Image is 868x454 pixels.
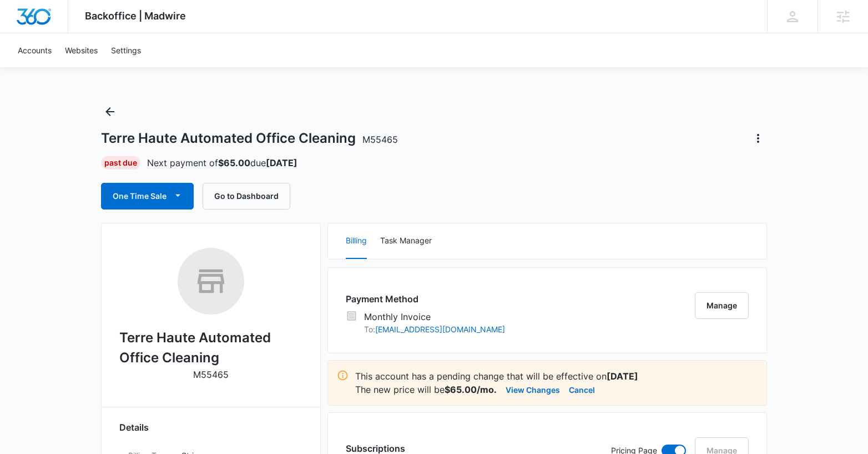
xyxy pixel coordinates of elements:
[11,33,58,67] a: Accounts
[193,368,229,381] p: M55465
[375,325,505,334] a: [EMAIL_ADDRESS][DOMAIN_NAME]
[85,10,186,22] span: Backoffice | Madwire
[607,371,638,382] strong: [DATE]
[147,156,297,169] p: Next payment of due
[266,157,297,168] strong: [DATE]
[362,134,398,145] span: M55465
[101,156,140,169] div: Past Due
[218,157,250,168] strong: $65.00
[445,384,497,395] strong: $65.00/mo.
[364,323,505,335] p: To:
[569,383,595,396] button: Cancel
[104,33,148,67] a: Settings
[364,310,505,323] p: Monthly Invoice
[203,183,290,209] button: Go to Dashboard
[58,33,104,67] a: Websites
[119,328,302,368] h2: Terre Haute Automated Office Cleaning
[101,130,398,147] h1: Terre Haute Automated Office Cleaning
[355,370,758,383] p: This account has a pending change that will be effective on
[346,223,367,259] button: Billing
[355,383,497,396] p: The new price will be
[346,292,505,306] h3: Payment Method
[101,183,194,209] button: One Time Sale
[749,129,767,147] button: Actions
[101,103,119,121] button: Back
[119,421,149,434] span: Details
[380,223,432,259] button: Task Manager
[695,292,749,319] button: Manage
[506,383,560,396] button: View Changes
